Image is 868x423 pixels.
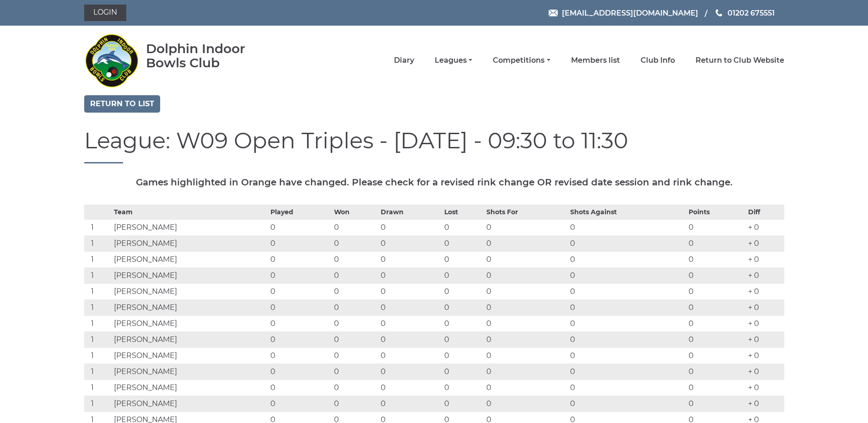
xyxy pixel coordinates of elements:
[378,331,442,347] td: 0
[268,331,332,347] td: 0
[686,219,746,235] td: 0
[268,315,332,331] td: 0
[112,380,269,396] td: [PERSON_NAME]
[84,283,112,299] td: 1
[332,267,378,283] td: 0
[84,396,112,412] td: 1
[84,219,112,235] td: 1
[568,219,686,235] td: 0
[84,28,139,92] img: Dolphin Indoor Bowls Club
[686,235,746,251] td: 0
[378,363,442,380] td: 0
[686,396,746,412] td: 0
[686,251,746,267] td: 0
[549,10,558,16] img: Email
[84,347,112,363] td: 1
[493,55,550,65] a: Competitions
[332,299,378,315] td: 0
[686,363,746,380] td: 0
[84,129,784,163] h1: League: W09 Open Triples - [DATE] - 09:30 to 11:30
[484,331,568,347] td: 0
[746,396,784,412] td: + 0
[568,396,686,412] td: 0
[378,251,442,267] td: 0
[268,380,332,396] td: 0
[746,347,784,363] td: + 0
[728,8,775,17] span: 01202 675551
[442,235,485,251] td: 0
[686,299,746,315] td: 0
[378,380,442,396] td: 0
[332,283,378,299] td: 0
[84,380,112,396] td: 1
[568,205,686,219] th: Shots Against
[378,315,442,331] td: 0
[568,235,686,251] td: 0
[378,219,442,235] td: 0
[442,205,485,219] th: Lost
[84,267,112,283] td: 1
[484,299,568,315] td: 0
[746,283,784,299] td: + 0
[484,219,568,235] td: 0
[84,177,784,187] h5: Games highlighted in Orange have changed. Please check for a revised rink change OR revised date ...
[442,299,485,315] td: 0
[394,55,414,65] a: Diary
[112,299,269,315] td: [PERSON_NAME]
[378,299,442,315] td: 0
[84,331,112,347] td: 1
[112,315,269,331] td: [PERSON_NAME]
[442,396,485,412] td: 0
[568,363,686,380] td: 0
[746,235,784,251] td: + 0
[112,235,269,251] td: [PERSON_NAME]
[641,55,675,65] a: Club Info
[746,219,784,235] td: + 0
[442,380,485,396] td: 0
[442,267,485,283] td: 0
[714,7,775,19] a: Phone us 01202 675551
[84,235,112,251] td: 1
[695,55,784,65] a: Return to Club Website
[84,315,112,331] td: 1
[568,283,686,299] td: 0
[332,315,378,331] td: 0
[484,315,568,331] td: 0
[268,205,332,219] th: Played
[484,396,568,412] td: 0
[442,315,485,331] td: 0
[686,205,746,219] th: Points
[332,205,378,219] th: Won
[484,251,568,267] td: 0
[568,380,686,396] td: 0
[268,267,332,283] td: 0
[332,380,378,396] td: 0
[568,331,686,347] td: 0
[332,363,378,380] td: 0
[268,299,332,315] td: 0
[571,55,620,65] a: Members list
[568,267,686,283] td: 0
[746,380,784,396] td: + 0
[549,7,698,19] a: Email [EMAIL_ADDRESS][DOMAIN_NAME]
[484,380,568,396] td: 0
[442,363,485,380] td: 0
[268,363,332,380] td: 0
[146,42,275,70] div: Dolphin Indoor Bowls Club
[568,251,686,267] td: 0
[686,283,746,299] td: 0
[746,299,784,315] td: + 0
[686,331,746,347] td: 0
[112,363,269,380] td: [PERSON_NAME]
[378,347,442,363] td: 0
[112,219,269,235] td: [PERSON_NAME]
[268,347,332,363] td: 0
[746,251,784,267] td: + 0
[332,347,378,363] td: 0
[484,347,568,363] td: 0
[442,347,485,363] td: 0
[435,55,472,65] a: Leagues
[84,5,126,21] a: Login
[484,283,568,299] td: 0
[484,267,568,283] td: 0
